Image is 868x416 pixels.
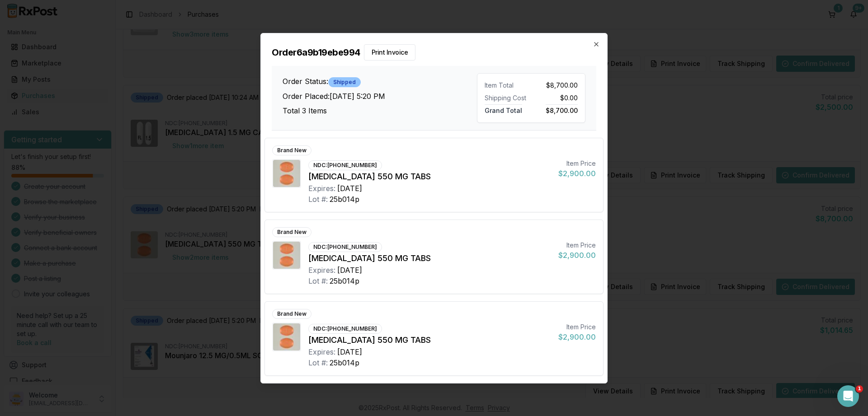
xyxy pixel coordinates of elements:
div: $2,900.00 [558,332,596,342]
div: 25b014p [330,194,359,205]
div: Lot #: [308,276,328,286]
button: Print Invoice [364,44,416,61]
div: [MEDICAL_DATA] 550 MG TABS [308,252,551,265]
div: [DATE] [337,265,362,276]
div: Expires: [308,265,335,276]
span: $8,700.00 [546,81,578,90]
span: $8,700.00 [546,104,578,114]
div: NDC: [PHONE_NUMBER] [308,324,382,334]
div: $0.00 [535,93,578,103]
div: Expires: [308,183,335,194]
span: 1 [856,385,863,393]
img: Xifaxan 550 MG TABS [273,242,300,269]
div: Shipping Cost [485,93,528,103]
div: Item Total [485,81,528,90]
h3: Order Placed: [DATE] 5:20 PM [283,91,477,102]
div: Lot #: [308,194,328,205]
div: Lot #: [308,357,328,368]
div: [DATE] [337,183,362,194]
div: [MEDICAL_DATA] 550 MG TABS [308,170,551,183]
div: NDC: [PHONE_NUMBER] [308,160,382,170]
img: Xifaxan 550 MG TABS [273,323,300,351]
div: Expires: [308,346,335,357]
div: 25b014p [330,276,359,286]
div: $2,900.00 [558,250,596,261]
div: $2,900.00 [558,168,596,179]
div: Item Price [558,241,596,250]
span: Grand Total [485,104,522,114]
div: Item Price [558,323,596,332]
div: Brand New [272,145,311,155]
div: Brand New [272,227,311,237]
h2: Order 6a9b19ebe994 [272,44,596,61]
div: Brand New [272,309,311,319]
iframe: Intercom live chat [837,385,859,407]
div: [DATE] [337,346,362,357]
img: Xifaxan 550 MG TABS [273,160,300,187]
div: Item Price [558,159,596,168]
h3: Order Status: [283,76,477,87]
div: NDC: [PHONE_NUMBER] [308,242,382,252]
div: [MEDICAL_DATA] 550 MG TABS [308,334,551,346]
div: 25b014p [330,357,359,368]
div: Shipped [328,77,361,87]
h3: Total 3 Items [283,105,477,116]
